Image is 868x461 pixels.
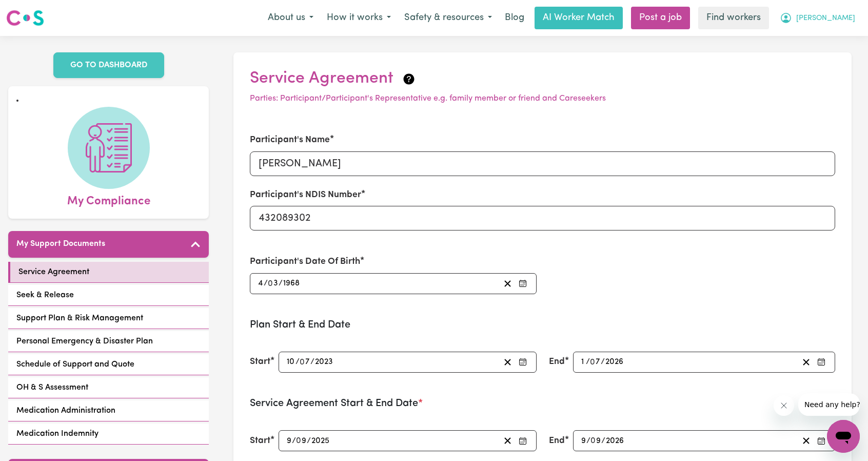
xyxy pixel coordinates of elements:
[250,133,330,147] label: Participant's Name
[250,355,270,369] label: Start
[398,7,499,29] button: Safety & resources
[590,358,595,366] span: 0
[296,437,301,445] span: 0
[8,354,209,375] a: Schedule of Support and Quote
[591,355,601,369] input: --
[8,424,209,445] a: Medication Indemnity
[16,335,153,348] span: Personal Emergency & Disaster Plan
[307,436,311,446] span: /
[295,357,300,367] span: /
[605,355,624,369] input: ----
[8,285,209,306] a: Seek & Release
[258,277,264,291] input: --
[268,279,273,287] span: 0
[286,355,295,369] input: --
[300,355,310,369] input: --
[827,420,860,453] iframe: Button to launch messaging window
[16,239,105,249] h5: My Support Documents
[320,7,398,29] button: How it works
[698,7,769,29] a: Find workers
[250,255,360,268] label: Participant's Date Of Birth
[605,434,625,448] input: ----
[6,9,44,27] img: Careseekers logo
[16,289,74,301] span: Seek & Release
[53,52,164,78] a: GO TO DASHBOARD
[773,7,862,29] button: My Account
[16,381,88,394] span: OH & S Assessment
[286,434,292,448] input: --
[601,436,605,446] span: /
[601,357,605,367] span: /
[279,279,283,288] span: /
[67,189,150,210] span: My Compliance
[549,355,565,369] label: End
[16,428,98,440] span: Medication Indemnity
[297,434,307,448] input: --
[250,92,835,105] p: Parties: Participant/Participant's Representative e.g. family member or friend and Careseekers
[250,319,835,331] h3: Plan Start & End Date
[8,262,209,283] a: Service Agreement
[18,266,89,278] span: Service Agreement
[311,434,330,448] input: ----
[261,7,320,29] button: About us
[8,377,209,398] a: OH & S Assessment
[16,107,201,210] a: My Compliance
[549,434,565,448] label: End
[250,69,835,88] h2: Service Agreement
[581,355,586,369] input: --
[16,312,143,324] span: Support Plan & Risk Management
[268,277,279,291] input: --
[250,397,835,410] h3: Service Agreement Start & End Date
[581,434,586,448] input: --
[250,434,270,448] label: Start
[586,357,590,367] span: /
[8,400,209,421] a: Medication Administration
[314,355,334,369] input: ----
[264,279,268,288] span: /
[631,7,690,29] a: Post a job
[590,437,596,445] span: 0
[535,7,623,29] a: AI Worker Match
[6,6,44,30] a: Careseekers logo
[16,405,115,417] span: Medication Administration
[8,231,209,258] button: My Support Documents
[283,277,301,291] input: ----
[310,357,314,367] span: /
[798,393,860,416] iframe: Message from company
[6,7,62,15] span: Need any help?
[300,358,305,366] span: 0
[250,188,361,202] label: Participant's NDIS Number
[774,395,794,416] iframe: Close message
[591,434,601,448] input: --
[16,358,134,371] span: Schedule of Support and Quote
[796,13,855,24] span: [PERSON_NAME]
[586,436,590,446] span: /
[8,308,209,329] a: Support Plan & Risk Management
[8,331,209,352] a: Personal Emergency & Disaster Plan
[499,7,530,29] a: Blog
[292,436,296,446] span: /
